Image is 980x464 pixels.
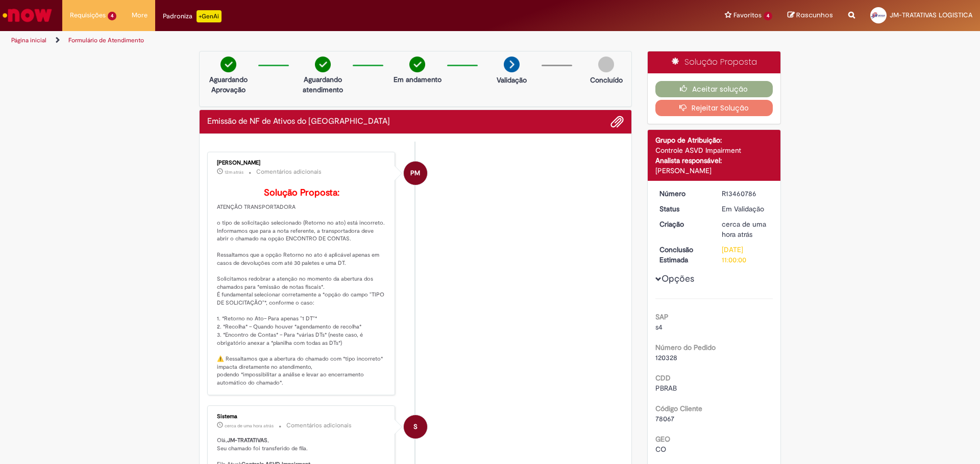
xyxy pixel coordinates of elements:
[648,51,781,73] div: Solução Proposta
[655,373,671,383] b: CDD
[652,244,715,265] dt: Conclusão Estimada
[722,220,766,239] time: 29/08/2025 07:39:09
[655,343,716,352] b: Número do Pedido
[655,81,773,97] button: Aceitar solução
[217,414,387,420] div: Sistema
[655,404,702,413] b: Código Cliente
[225,169,243,175] span: 12m atrás
[796,10,833,20] span: Rascunhos
[722,219,769,239] div: 29/08/2025 08:39:09
[410,161,420,185] span: PM
[655,414,674,423] span: 78067
[207,117,390,126] h2: Emissão de NF de Ativos do ASVD Histórico de tíquete
[404,415,427,439] div: System
[404,161,427,185] div: Paola Machado
[655,312,669,321] b: SAP
[204,74,253,95] p: Aguardando Aprovação
[225,423,274,429] time: 29/08/2025 07:39:13
[220,57,236,72] img: check-circle-green.png
[655,100,773,116] button: Rejeitar Solução
[197,10,222,22] p: +GenAi
[655,353,677,362] span: 120328
[225,169,243,175] time: 29/08/2025 08:56:04
[163,10,222,22] div: Padroniza
[610,115,624,128] button: Adicionar anexos
[132,10,148,20] span: More
[722,220,766,239] span: cerca de uma hora atrás
[655,155,773,166] div: Analista responsável:
[394,74,442,85] p: Em andamento
[655,445,666,454] span: CO
[722,188,769,199] div: R13460786
[764,12,772,20] span: 4
[497,75,527,85] p: Validação
[1,5,54,25] img: ServiceNow
[652,204,715,214] dt: Status
[890,11,972,19] span: JM-TRATATIVAS LOGISTICA
[504,57,520,72] img: arrow-next.png
[70,10,106,20] span: Requisições
[413,415,418,439] span: S
[315,57,331,72] img: check-circle-green.png
[733,10,762,20] span: Favoritos
[655,145,773,155] div: Controle ASVD Impairment
[655,384,677,393] span: PBRAB
[590,75,623,85] p: Concluído
[225,423,274,429] span: cerca de uma hora atrás
[256,168,322,176] small: Comentários adicionais
[68,36,144,44] a: Formulário de Atendimento
[655,322,663,332] span: s4
[598,57,614,72] img: img-circle-grey.png
[655,434,670,444] b: GEO
[286,421,352,430] small: Comentários adicionais
[11,36,46,44] a: Página inicial
[655,166,773,176] div: [PERSON_NAME]
[655,135,773,145] div: Grupo de Atribuição:
[217,188,387,387] p: ATENÇÃO TRANSPORTADORA o tipo de solicitação selecionado (Retorno no ato) está incorreto. Informa...
[652,219,715,229] dt: Criação
[227,436,267,444] b: JM-TRATATIVAS
[652,188,715,199] dt: Número
[722,244,769,265] div: [DATE] 11:00:00
[788,11,833,20] a: Rascunhos
[298,74,348,95] p: Aguardando atendimento
[217,160,387,166] div: [PERSON_NAME]
[409,57,425,72] img: check-circle-green.png
[108,12,116,20] span: 4
[8,31,646,50] ul: Trilhas de página
[264,187,339,199] b: Solução Proposta:
[722,204,769,214] div: Em Validação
